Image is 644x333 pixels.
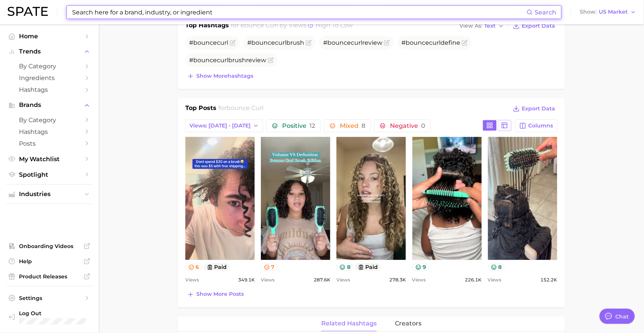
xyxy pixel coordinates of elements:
[19,33,80,40] span: Home
[6,240,93,252] a: Onboarding Videos
[196,291,244,298] span: Show more posts
[71,6,527,19] input: Search here for a brand, industry, or ingredient
[351,39,362,46] span: curl
[261,276,275,285] span: Views
[185,71,255,82] button: Show morehashtags
[217,39,228,46] span: curl
[204,263,230,271] button: paid
[19,243,80,250] span: Onboarding Videos
[522,23,556,29] span: Export Data
[189,39,228,46] span: #
[406,39,429,46] span: bounce
[238,276,255,285] span: 349.1k
[306,40,312,46] button: Flag as miscategorized or irrelevant
[309,122,315,129] span: 12
[321,320,377,327] span: related hashtags
[458,21,506,31] button: View AsText
[541,276,557,285] span: 152.2k
[230,40,236,46] button: Flag as miscategorized or irrelevant
[268,57,274,63] button: Flag as miscategorized or irrelevant
[6,169,93,181] a: Spotlight
[6,256,93,267] a: Help
[529,123,553,129] span: Columns
[185,119,263,132] button: Views: [DATE] - [DATE]
[401,39,460,46] span: # define
[511,21,557,31] button: Export Data
[6,84,93,96] a: Hashtags
[189,123,251,129] span: Views: [DATE] - [DATE]
[515,119,557,132] button: Columns
[19,116,80,124] span: by Category
[580,10,597,14] span: Show
[465,276,482,285] span: 226.1k
[327,39,351,46] span: bounce
[227,104,264,112] span: bounce curl
[421,122,425,129] span: 0
[485,24,496,28] span: Text
[6,99,93,111] button: Brands
[6,114,93,126] a: by Category
[6,126,93,138] a: Hashtags
[355,263,381,271] button: paid
[219,104,264,115] h2: for
[340,123,365,129] span: Mixed
[384,40,390,46] button: Flag as miscategorized or irrelevant
[185,263,202,271] button: 6
[578,7,638,17] button: ShowUS Market
[241,22,278,29] span: bounce curl
[185,276,199,285] span: Views
[282,123,315,129] span: Positive
[19,258,80,265] span: Help
[189,57,266,64] span: # brushreview
[251,39,275,46] span: bounce
[336,263,354,271] button: 8
[412,263,429,271] button: 9
[6,138,93,149] a: Posts
[336,276,350,285] span: Views
[6,46,93,57] button: Trends
[6,308,93,327] a: Log out. Currently logged in with e-mail raj@netrush.com.
[511,104,557,114] button: Export Data
[185,104,216,115] h1: Top Posts
[185,21,229,31] h1: Top Hashtags
[599,10,628,14] span: US Market
[185,289,246,300] button: Show more posts
[19,74,80,82] span: Ingredients
[217,57,228,64] span: curl
[19,295,80,302] span: Settings
[390,276,406,285] span: 278.3k
[247,39,304,46] span: # brush
[488,263,505,271] button: 8
[19,273,80,280] span: Product Releases
[6,292,93,304] a: Settings
[19,156,80,163] span: My Watchlist
[19,102,80,108] span: Brands
[6,153,93,165] a: My Watchlist
[6,271,93,282] a: Product Releases
[19,191,80,198] span: Industries
[6,188,93,200] button: Industries
[19,63,80,70] span: by Category
[261,263,278,271] button: 7
[462,40,468,46] button: Flag as miscategorized or irrelevant
[390,123,425,129] span: Negative
[193,57,217,64] span: bounce
[19,140,80,147] span: Posts
[488,276,502,285] span: Views
[522,105,556,112] span: Export Data
[395,320,421,327] span: creators
[6,72,93,84] a: Ingredients
[19,310,87,317] span: Log Out
[19,171,80,178] span: Spotlight
[535,9,557,16] span: Search
[8,7,48,16] img: SPATE
[196,73,253,79] span: Show more hashtags
[412,276,426,285] span: Views
[19,86,80,93] span: Hashtags
[193,39,217,46] span: bounce
[275,39,286,46] span: curl
[323,39,382,46] span: # review
[19,128,80,135] span: Hashtags
[459,24,482,28] span: View As
[429,39,440,46] span: curl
